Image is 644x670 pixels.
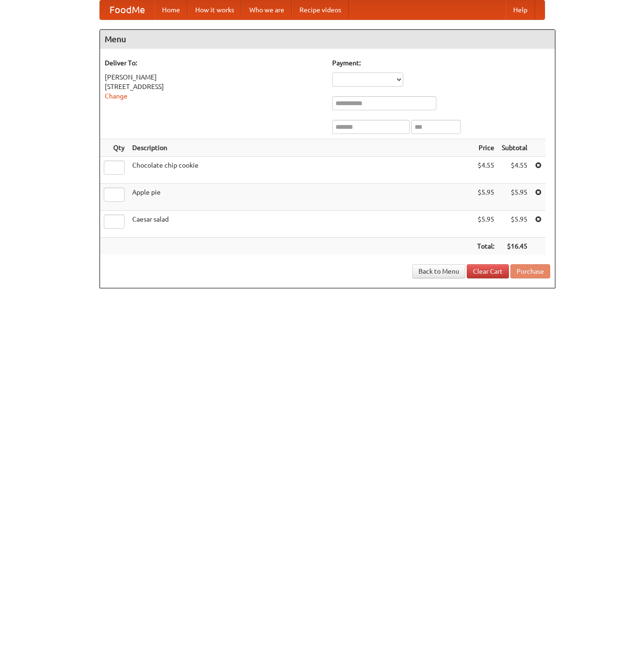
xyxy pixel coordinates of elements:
[242,0,292,19] a: Who we are
[105,58,323,68] h5: Deliver To:
[473,184,498,211] td: $5.95
[100,139,128,157] th: Qty
[473,238,498,255] th: Total:
[412,264,465,278] a: Back to Menu
[473,139,498,157] th: Price
[332,58,550,68] h5: Payment:
[105,72,323,82] div: [PERSON_NAME]
[188,0,242,19] a: How it works
[154,0,188,19] a: Home
[105,82,323,91] div: [STREET_ADDRESS]
[467,264,509,278] a: Clear Cart
[128,139,473,157] th: Description
[473,211,498,238] td: $5.95
[498,238,531,255] th: $16.45
[498,211,531,238] td: $5.95
[506,0,535,19] a: Help
[100,30,555,49] h4: Menu
[498,157,531,184] td: $4.55
[498,184,531,211] td: $5.95
[473,157,498,184] td: $4.55
[498,139,531,157] th: Subtotal
[105,92,127,100] a: Change
[128,157,473,184] td: Chocolate chip cookie
[100,0,154,19] a: FoodMe
[128,211,473,238] td: Caesar salad
[292,0,349,19] a: Recipe videos
[510,264,550,278] button: Purchase
[128,184,473,211] td: Apple pie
